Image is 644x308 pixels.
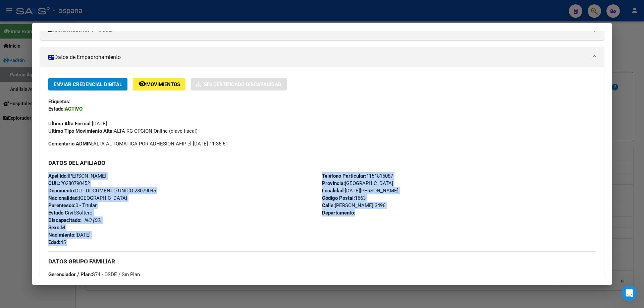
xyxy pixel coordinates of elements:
h3: DATOS DEL AFILIADO [48,159,596,167]
strong: Código Postal: [322,195,355,201]
span: 45 [48,239,66,245]
span: DU - DOCUMENTO UNICO 28079045 [48,188,156,194]
strong: ACTIVO [65,106,83,112]
strong: Discapacitado: [48,217,82,223]
span: [DATE] [48,232,91,238]
span: S74 - OSDE / Sin Plan [48,271,140,278]
strong: Etiquetas: [48,99,70,105]
button: Movimientos [133,78,185,90]
strong: Última Alta Formal: [48,121,92,127]
strong: CUIL: [48,180,60,186]
span: [DATE][PERSON_NAME] [322,188,398,194]
strong: Ultimo Tipo Movimiento Alta: [48,128,114,134]
i: NO (00) [84,217,101,223]
strong: Localidad: [322,188,345,194]
span: [GEOGRAPHIC_DATA] [48,195,127,201]
h3: DATOS GRUPO FAMILIAR [48,258,596,265]
strong: Parentesco: [48,202,75,208]
mat-expansion-panel-header: Datos de Empadronamiento [40,47,604,67]
strong: Comentario ADMIN: [48,141,93,147]
span: 1663 [322,195,366,201]
span: [PERSON_NAME] 3496 [322,202,385,208]
span: Movimientos [146,81,180,87]
strong: Nacimiento: [48,232,75,238]
mat-panel-title: Datos de Empadronamiento [48,53,588,61]
strong: Documento: [48,188,75,194]
strong: Calle: [322,202,335,208]
button: Enviar Credencial Digital [48,78,127,90]
span: ALTA RG OPCION Online (clave fiscal) [48,128,198,134]
strong: Provincia: [322,180,345,186]
strong: Edad: [48,239,60,245]
span: [PERSON_NAME] [48,173,106,179]
span: Soltero [48,210,93,216]
span: M [48,225,65,231]
span: ALTA AUTOMATICA POR ADHESION AFIP el [DATE] 11:35:51 [48,140,228,147]
strong: Estado: [48,106,65,112]
strong: Nacionalidad: [48,195,79,201]
strong: Sexo: [48,225,61,231]
mat-icon: remove_red_eye [138,80,146,88]
span: 20280790452 [48,180,90,186]
span: Sin Certificado Discapacidad [204,81,281,87]
button: Sin Certificado Discapacidad [191,78,287,90]
span: [DATE] [48,121,107,127]
iframe: Intercom live chat [621,285,637,301]
strong: Departamento: [322,210,355,216]
span: 0 - Titular [48,202,97,208]
span: Enviar Credencial Digital [54,81,122,87]
span: 1151815087 [322,173,393,179]
span: [GEOGRAPHIC_DATA] [322,180,393,186]
strong: Gerenciador / Plan: [48,271,92,278]
strong: Apellido: [48,173,68,179]
strong: Teléfono Particular: [322,173,366,179]
strong: Estado Civil: [48,210,76,216]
